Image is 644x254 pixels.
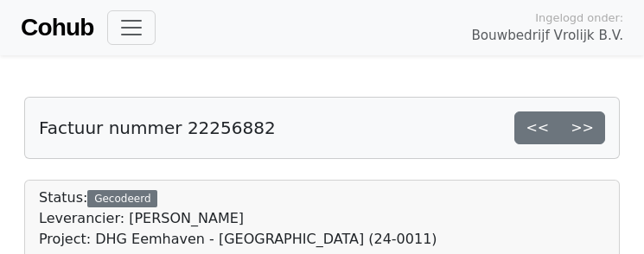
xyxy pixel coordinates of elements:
[39,208,437,229] div: Leverancier: [PERSON_NAME]
[21,7,93,48] a: Cohub
[535,10,623,26] span: Ingelogd onder:
[39,229,437,250] div: Project: DHG Eemhaven - [GEOGRAPHIC_DATA] (24-0011)
[559,111,605,144] a: >>
[87,190,157,207] div: Gecodeerd
[107,10,156,45] button: Toggle navigation
[471,26,623,46] span: Bouwbedrijf Vrolijk B.V.
[39,117,276,138] h5: Factuur nummer 22256882
[514,111,560,144] a: <<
